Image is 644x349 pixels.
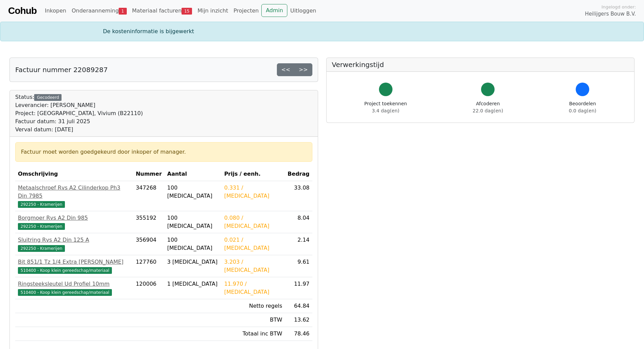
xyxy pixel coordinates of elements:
h5: Verwerkingstijd [332,61,629,69]
div: Verval datum: [DATE] [15,126,143,134]
div: Metaalschroef Rvs A2 Cilinderkop Ph3 Din 7985 [18,184,130,200]
div: 1 [MEDICAL_DATA] [167,280,219,288]
a: Admin [261,4,287,17]
span: 510400 - Koop klein gereedschap/materiaal [18,267,112,274]
div: 100 [MEDICAL_DATA] [167,214,219,230]
div: Factuur datum: 31 juli 2025 [15,117,143,126]
span: 15 [182,8,192,15]
div: 3.203 / [MEDICAL_DATA] [224,258,282,274]
div: Borgmoer Rvs A2 Din 985 [18,214,130,222]
div: De kosteninformatie is bijgewerkt [99,27,545,36]
span: 3.4 dag(en) [372,108,399,113]
td: BTW [221,313,285,327]
div: Beoordelen [569,100,596,114]
a: Mijn inzicht [195,4,231,18]
td: 8.04 [285,211,312,233]
span: 22.0 dag(en) [473,108,503,113]
span: 292250 - Kramerijen [18,223,65,230]
td: 347268 [133,181,165,211]
td: 33.08 [285,181,312,211]
div: Bit 851/1 Tz 1/4 Extra [PERSON_NAME] [18,258,130,266]
a: Borgmoer Rvs A2 Din 985292250 - Kramerijen [18,214,130,230]
div: 0.331 / [MEDICAL_DATA] [224,184,282,200]
th: Nummer [133,167,165,181]
th: Prijs / eenh. [221,167,285,181]
td: 356904 [133,233,165,255]
span: 292250 - Kramerijen [18,245,65,252]
td: 355192 [133,211,165,233]
td: 120006 [133,277,165,299]
span: 292250 - Kramerijen [18,201,65,208]
a: Inkopen [42,4,69,18]
div: Sluitring Rvs A2 Din 125 A [18,236,130,244]
div: 100 [MEDICAL_DATA] [167,236,219,252]
span: 0.0 dag(en) [569,108,596,113]
span: 510400 - Koop klein gereedschap/materiaal [18,289,112,296]
div: 11.970 / [MEDICAL_DATA] [224,280,282,296]
div: Status: [15,93,143,134]
td: Netto regels [221,299,285,313]
td: 13.62 [285,313,312,327]
td: 9.61 [285,255,312,277]
td: 78.46 [285,327,312,341]
a: Uitloggen [287,4,319,18]
div: Project toekennen [364,100,407,114]
th: Omschrijving [15,167,133,181]
div: Leverancier: [PERSON_NAME] [15,101,143,109]
a: Sluitring Rvs A2 Din 125 A292250 - Kramerijen [18,236,130,252]
div: Gecodeerd [34,94,62,101]
span: Heilijgers Bouw B.V. [585,10,636,18]
td: 127760 [133,255,165,277]
th: Bedrag [285,167,312,181]
th: Aantal [165,167,222,181]
div: Project: [GEOGRAPHIC_DATA], Vivium (B22110) [15,109,143,117]
td: 2.14 [285,233,312,255]
a: Ringsteeksleutel Ud Profiel 10mm510400 - Koop klein gereedschap/materiaal [18,280,130,296]
span: Ingelogd onder: [601,4,636,10]
span: 1 [119,8,126,15]
td: Totaal inc BTW [221,327,285,341]
div: Afcoderen [473,100,503,114]
div: Factuur moet worden goedgekeurd door inkoper of manager. [21,148,307,156]
a: >> [294,63,312,76]
td: 11.97 [285,277,312,299]
div: 0.080 / [MEDICAL_DATA] [224,214,282,230]
div: 0.021 / [MEDICAL_DATA] [224,236,282,252]
a: << [277,63,295,76]
div: 100 [MEDICAL_DATA] [167,184,219,200]
a: Materiaal facturen15 [129,4,195,18]
div: 3 [MEDICAL_DATA] [167,258,219,266]
a: Metaalschroef Rvs A2 Cilinderkop Ph3 Din 7985292250 - Kramerijen [18,184,130,208]
td: 64.84 [285,299,312,313]
a: Projecten [231,4,262,18]
h5: Factuur nummer 22089287 [15,66,108,74]
a: Onderaanneming1 [69,4,129,18]
div: Ringsteeksleutel Ud Profiel 10mm [18,280,130,288]
a: Cohub [8,3,37,19]
a: Bit 851/1 Tz 1/4 Extra [PERSON_NAME]510400 - Koop klein gereedschap/materiaal [18,258,130,274]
